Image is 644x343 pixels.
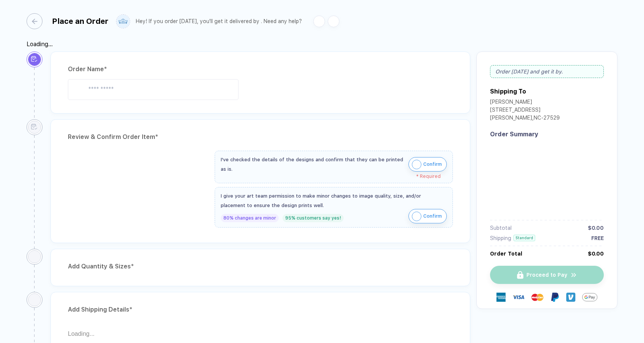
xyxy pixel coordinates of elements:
[490,225,512,231] div: Subtotal
[490,99,560,107] div: [PERSON_NAME]
[582,290,597,305] img: GPay
[490,115,560,123] div: [PERSON_NAME] , NC - 27529
[566,293,575,302] img: Venmo
[68,131,453,143] div: Review & Confirm Order Item
[68,328,453,340] div: Loading...
[68,304,453,316] div: Add Shipping Details
[588,251,604,257] div: $0.00
[408,209,447,223] button: iconConfirm
[423,210,442,222] span: Confirm
[221,214,279,222] div: 80% changes are minor
[412,212,421,221] img: icon
[490,107,560,115] div: [STREET_ADDRESS]
[283,214,344,222] div: 95% customers say yes!
[423,158,442,170] span: Confirm
[490,251,522,257] div: Order Total
[490,235,511,241] div: Shipping
[116,15,130,28] img: user profile
[221,191,447,210] div: I give your art team permission to make minor changes to image quality, size, and/or placement to...
[490,65,604,78] div: Order [DATE] and get it by .
[514,235,535,241] div: Standard
[68,260,453,273] div: Add Quantity & Sizes
[588,225,604,231] div: $0.00
[221,155,405,174] div: I've checked the details of the designs and confirm that they can be printed as is.
[550,293,559,302] img: Paypal
[496,293,506,302] img: express
[490,88,526,95] div: Shipping To
[412,160,421,169] img: icon
[136,18,302,25] div: Hey! If you order [DATE], you'll get it delivered by . Need any help?
[591,235,604,241] div: FREE
[408,157,447,171] button: iconConfirm
[531,291,543,303] img: master-card
[512,291,525,303] img: visa
[27,41,617,48] div: Loading...
[52,17,108,26] div: Place an Order
[221,174,441,179] div: * Required
[490,131,604,138] div: Order Summary
[68,63,453,75] div: Order Name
